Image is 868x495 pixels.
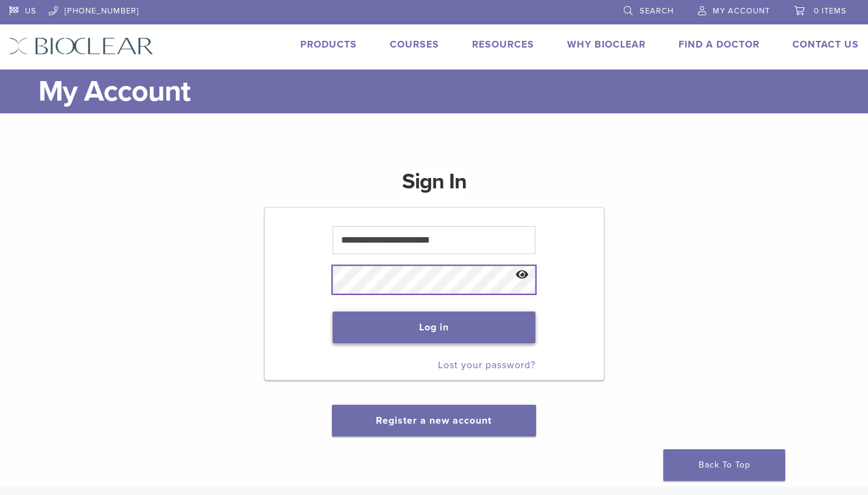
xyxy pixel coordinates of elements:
[390,38,439,51] a: Courses
[640,6,674,16] span: Search
[300,38,357,51] a: Products
[663,449,785,481] a: Back To Top
[509,260,535,291] button: Show password
[438,359,535,371] a: Lost your password?
[9,37,153,55] img: Bioclear
[333,312,536,343] button: Log in
[402,167,467,206] h1: Sign In
[792,38,859,51] a: Contact Us
[376,415,492,427] a: Register a new account
[567,38,646,51] a: Why Bioclear
[38,69,859,113] h1: My Account
[713,6,770,16] span: My Account
[332,405,536,436] button: Register a new account
[472,38,534,51] a: Resources
[679,38,760,51] a: Find A Doctor
[814,6,847,16] span: 0 items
